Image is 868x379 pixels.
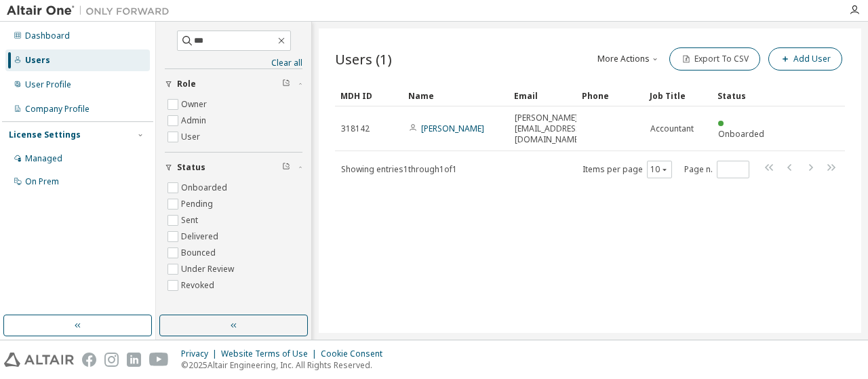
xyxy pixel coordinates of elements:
[177,162,205,173] span: Status
[181,212,201,228] label: Sent
[181,261,237,277] label: Under Review
[25,79,71,90] div: User Profile
[25,31,70,41] div: Dashboard
[341,123,370,134] span: 318142
[669,47,760,71] button: Export To CSV
[181,129,203,145] label: User
[596,47,661,71] button: More Actions
[25,153,62,164] div: Managed
[7,4,176,18] img: Altair One
[684,161,749,178] span: Page n.
[25,176,59,187] div: On Prem
[181,348,221,359] div: Privacy
[9,129,81,140] div: License Settings
[181,359,391,371] p: © 2025 Altair Engineering, Inc. All Rights Reserved.
[25,55,50,66] div: Users
[181,96,210,113] label: Owner
[25,104,90,115] div: Company Profile
[515,113,583,145] span: [PERSON_NAME][EMAIL_ADDRESS][DOMAIN_NAME]
[82,353,96,367] img: facebook.svg
[181,113,209,129] label: Admin
[341,163,457,175] span: Showing entries 1 through 1 of 1
[104,353,119,367] img: instagram.svg
[650,164,669,175] button: 10
[149,353,169,367] img: youtube.svg
[650,123,694,134] span: Accountant
[582,85,639,106] div: Phone
[768,47,842,71] button: Add User
[165,69,302,99] button: Role
[408,85,503,106] div: Name
[181,228,221,245] label: Delivered
[718,128,764,140] span: Onboarded
[421,123,484,134] a: [PERSON_NAME]
[514,85,571,106] div: Email
[321,348,391,359] div: Cookie Consent
[221,348,321,359] div: Website Terms of Use
[335,49,392,68] span: Users (1)
[181,180,230,196] label: Onboarded
[127,353,141,367] img: linkedin.svg
[181,277,217,294] label: Revoked
[4,353,74,367] img: altair_logo.svg
[181,245,218,261] label: Bounced
[340,85,397,106] div: MDH ID
[165,153,302,182] button: Status
[165,58,302,68] a: Clear all
[717,85,774,106] div: Status
[282,162,290,173] span: Clear filter
[177,79,196,89] span: Role
[583,161,672,178] span: Items per page
[650,85,707,106] div: Job Title
[282,79,290,89] span: Clear filter
[181,196,216,212] label: Pending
